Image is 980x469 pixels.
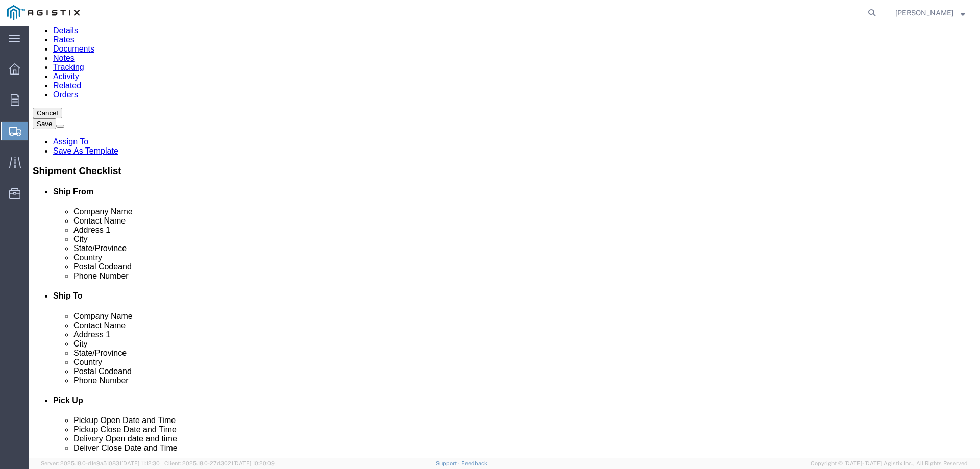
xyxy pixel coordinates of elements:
span: Copyright © [DATE]-[DATE] Agistix Inc., All Rights Reserved [811,459,968,468]
span: [DATE] 10:20:09 [233,460,275,466]
span: Client: 2025.18.0-27d3021 [164,460,275,466]
iframe: FS Legacy Container [29,26,980,458]
button: [PERSON_NAME] [895,7,966,19]
span: Amy Simonds [895,7,953,18]
span: Server: 2025.18.0-d1e9a510831 [41,460,160,466]
span: [DATE] 11:12:30 [121,460,160,466]
a: Feedback [461,460,487,466]
img: logo [7,5,80,20]
a: Support [436,460,461,466]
